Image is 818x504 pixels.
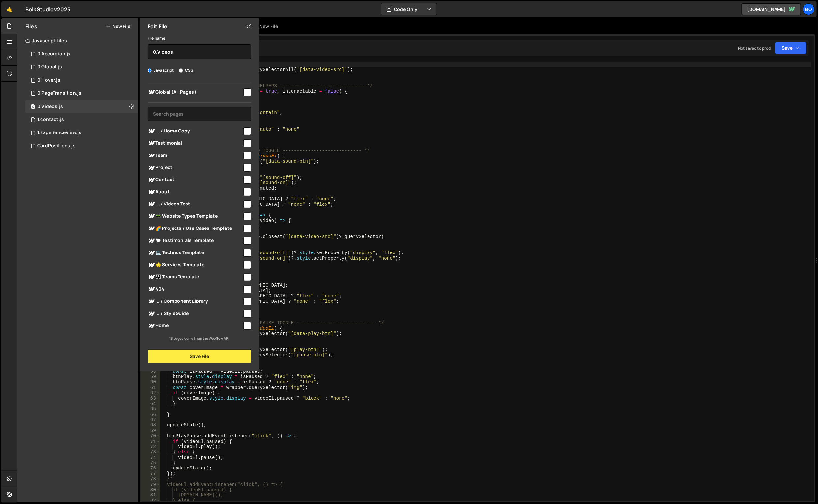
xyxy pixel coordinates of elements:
[148,249,242,257] span: 💻 Technos Template
[148,44,251,59] input: Name
[179,67,193,74] label: CSS
[141,482,160,487] div: 79
[148,127,242,135] span: ... / Home Copy
[148,188,242,196] span: About
[141,412,160,417] div: 66
[148,237,242,245] span: 🗯️ Testimonials Template
[148,212,242,220] span: 📟 Website Types Template
[141,401,160,406] div: 64
[148,261,242,269] span: 🌟 Services Template
[148,107,251,121] input: Search pages
[148,152,242,159] span: Team
[37,130,81,136] div: 1.ExperienceView.js
[141,428,160,433] div: 69
[141,466,160,471] div: 76
[141,476,160,482] div: 78
[169,336,229,341] small: 18 pages come from the Webflow API
[148,176,242,184] span: Contact
[141,498,160,503] div: 82
[141,369,160,374] div: 58
[37,77,60,83] div: 0.Hover.js
[141,385,160,390] div: 61
[253,23,281,30] div: New File
[31,105,35,110] span: 0
[141,460,160,466] div: 75
[141,492,160,498] div: 81
[37,104,63,109] div: 0.Videos.js
[148,310,242,318] span: ... / StyleGuide
[148,349,251,363] button: Save File
[148,285,242,293] span: 404
[141,439,160,444] div: 71
[25,60,138,74] div: 16911/46299.js
[141,433,160,439] div: 70
[141,390,160,396] div: 62
[148,200,242,208] span: ... / Videos Test
[148,273,242,281] span: 👪 Teams Template
[25,74,138,87] div: 16911/46558.js
[179,68,183,73] input: CSS
[141,455,160,460] div: 74
[141,444,160,449] div: 72
[148,139,242,147] span: Testimonial
[141,449,160,455] div: 73
[141,422,160,428] div: 68
[148,23,167,30] h2: Edit File
[37,90,81,96] div: 0.PageTransition.js
[141,471,160,476] div: 77
[141,417,160,422] div: 67
[37,117,64,123] div: 1.contact.js
[148,88,242,96] span: Global (All Pages)
[381,3,437,15] button: Code Only
[25,100,138,113] div: 16911/46300.js
[25,23,37,30] h2: Files
[106,24,130,29] button: New File
[148,67,174,74] label: Javascript
[803,3,815,15] a: Bo
[141,487,160,492] div: 80
[25,126,138,139] div: 16911/46335.js
[17,34,138,47] div: Javascript files
[1,1,17,17] a: 🤙
[141,406,160,412] div: 65
[148,322,242,330] span: Home
[37,64,62,70] div: 0.Global.js
[25,5,70,13] div: BolkStudiov2025
[141,396,160,401] div: 63
[37,51,70,57] div: 0.Accordion.js
[25,139,138,153] div: 16911/46442.js
[37,143,76,149] div: CardPositions.js
[148,68,152,73] input: Javascript
[148,35,165,42] label: File name
[148,298,242,305] span: ... / Component Library
[141,374,160,379] div: 59
[25,47,138,60] div: 16911/46396.js
[148,225,242,232] span: 🌈 Projects / Use Cases Template
[775,42,807,54] button: Save
[141,379,160,385] div: 60
[25,113,138,126] div: 16911/46421.js
[25,87,138,100] div: 16911/46522.js
[738,45,771,51] div: Not saved to prod
[148,164,242,172] span: Project
[742,3,801,15] a: [DOMAIN_NAME]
